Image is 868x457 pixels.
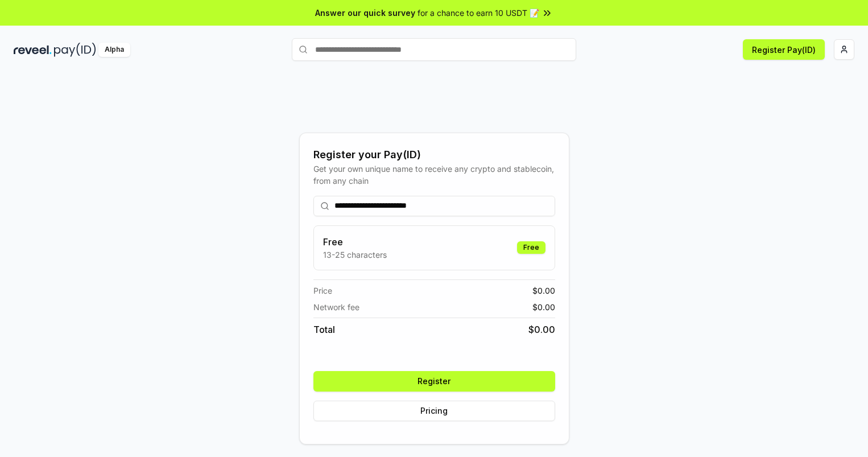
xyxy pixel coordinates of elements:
[517,241,545,254] div: Free
[313,371,555,392] button: Register
[418,7,539,19] span: for a chance to earn 10 USDT 📝
[323,249,387,261] p: 13-25 characters
[313,163,555,187] div: Get your own unique name to receive any crypto and stablecoin, from any chain
[313,147,555,163] div: Register your Pay(ID)
[313,401,555,421] button: Pricing
[14,43,52,57] img: reveel_dark
[315,7,415,19] span: Answer our quick survey
[743,39,825,60] button: Register Pay(ID)
[313,285,332,297] span: Price
[323,235,387,249] h3: Free
[54,43,96,57] img: pay_id
[313,323,335,336] span: Total
[532,285,555,297] span: $ 0.00
[532,301,555,313] span: $ 0.00
[98,43,130,57] div: Alpha
[313,301,359,313] span: Network fee
[528,323,555,336] span: $ 0.00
